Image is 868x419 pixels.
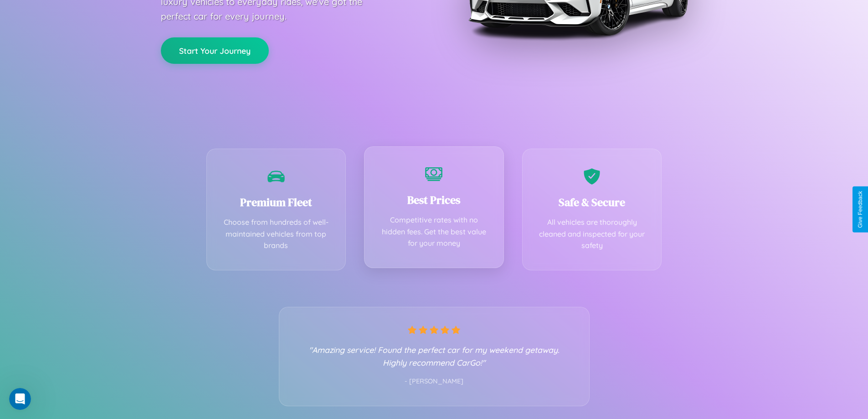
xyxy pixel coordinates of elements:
p: Competitive rates with no hidden fees. Get the best value for your money [378,214,490,249]
p: "Amazing service! Found the perfect car for my weekend getaway. Highly recommend CarGo!" [298,343,571,369]
h3: Best Prices [378,192,490,207]
p: All vehicles are thoroughly cleaned and inspected for your safety [536,217,648,252]
h3: Safe & Secure [536,195,648,210]
p: Choose from hundreds of well-maintained vehicles from top brands [221,217,332,252]
button: Start Your Journey [161,37,269,64]
iframe: Intercom live chat [9,388,31,410]
p: - [PERSON_NAME] [298,376,571,388]
div: Give Feedback [857,191,863,228]
h3: Premium Fleet [221,195,332,210]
